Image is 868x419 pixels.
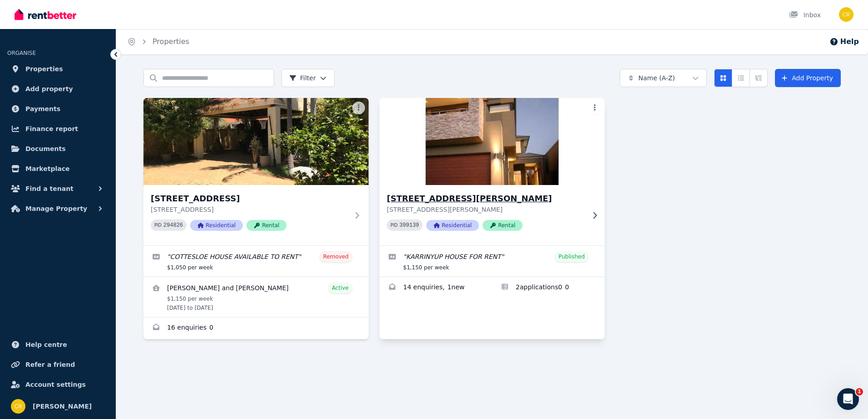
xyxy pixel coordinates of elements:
span: Name (A-Z) [638,73,675,83]
a: Edit listing: COTTESLOE HOUSE AVAILABLE TO RENT [143,246,369,277]
span: Documents [25,143,66,154]
a: Help centre [7,336,108,354]
span: Filter [289,73,316,83]
img: 93A Pascoe St, Karrinyup [374,96,611,187]
button: Help [829,36,859,47]
button: Find a tenant [7,180,108,198]
span: 1 [856,388,863,395]
span: Refer a friend [25,359,75,370]
span: Residential [190,220,243,231]
a: Documents [7,140,108,158]
p: [STREET_ADDRESS] [151,205,349,214]
a: Payments [7,100,108,118]
button: Expanded list view [750,69,768,87]
div: View options [714,69,768,87]
a: Marketplace [7,160,108,178]
button: Filter [281,69,335,87]
span: Finance report [25,123,78,134]
div: Inbox [789,10,821,19]
iframe: Intercom live chat [837,388,859,410]
img: 78 Hawkstone Street, Cottesloe [143,98,369,185]
span: Residential [426,220,479,231]
img: Charles Russell-Smith [11,399,25,414]
span: Manage Property [25,203,87,214]
span: Help centre [25,339,67,350]
a: 78 Hawkstone Street, Cottesloe[STREET_ADDRESS][STREET_ADDRESS]PID 294826ResidentialRental [143,98,369,245]
small: PID [390,223,398,228]
a: 93A Pascoe St, Karrinyup[STREET_ADDRESS][PERSON_NAME][STREET_ADDRESS][PERSON_NAME]PID 399139Resid... [380,98,605,245]
small: PID [154,223,162,228]
button: Card view [714,69,732,87]
button: Compact list view [732,69,750,87]
nav: Breadcrumb [116,29,200,54]
button: More options [352,102,365,114]
a: Edit listing: KARRINYUP HOUSE FOR RENT [380,246,605,277]
span: Find a tenant [25,183,74,194]
a: Account settings [7,375,108,394]
code: 399139 [399,222,419,229]
p: [STREET_ADDRESS][PERSON_NAME] [387,205,585,214]
a: Add property [7,80,108,98]
span: Account settings [25,379,86,390]
img: Charles Russell-Smith [839,7,853,22]
a: Enquiries for 93A Pascoe St, Karrinyup [380,277,492,299]
a: Properties [7,60,108,78]
a: Finance report [7,120,108,138]
span: [PERSON_NAME] [33,401,92,412]
span: Rental [247,220,286,231]
span: Marketplace [25,163,69,174]
a: Enquiries for 78 Hawkstone Street, Cottesloe [143,317,369,339]
span: ORGANISE [7,50,36,56]
span: Payments [25,103,60,114]
button: More options [588,102,601,114]
a: Properties [153,37,189,46]
a: Refer a friend [7,356,108,374]
a: Applications for 93A Pascoe St, Karrinyup [492,277,605,299]
img: RentBetter [15,8,76,21]
span: Add property [25,83,73,94]
button: Name (A-Z) [620,69,707,87]
span: Properties [25,63,63,74]
span: Rental [483,220,523,231]
h3: [STREET_ADDRESS][PERSON_NAME] [387,192,585,205]
h3: [STREET_ADDRESS] [151,192,349,205]
button: Manage Property [7,200,108,218]
code: 294826 [163,222,183,229]
a: View details for ROBERT RALPH IMBERGER and CAMILLE JOY IMBERGER [143,277,369,317]
a: Add Property [775,69,841,87]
